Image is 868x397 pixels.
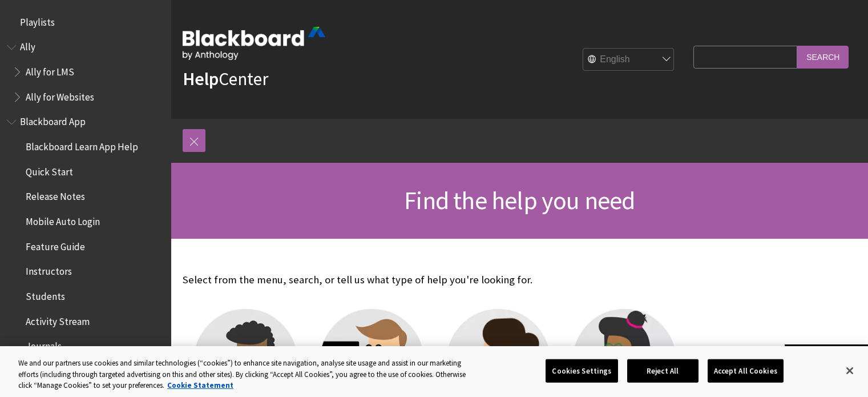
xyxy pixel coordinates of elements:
[26,87,94,103] span: Ally for Websites
[183,272,688,287] p: Select from the menu, search, or tell us what type of help you're looking for.
[183,67,219,90] strong: Help
[583,49,675,71] select: Site Language Selector
[7,38,164,107] nav: Book outline for Anthology Ally Help
[26,337,62,352] span: Journals
[708,359,784,383] button: Accept All Cookies
[546,359,617,383] button: Cookies Settings
[797,46,849,68] input: Search
[785,344,868,366] a: Back to top
[183,27,325,60] img: Blackboard by Anthology
[26,237,85,252] span: Feature Guide
[26,312,90,327] span: Activity Stream
[26,187,85,203] span: Release Notes
[20,38,35,53] span: Ally
[26,162,73,178] span: Quick Start
[26,62,74,78] span: Ally for LMS
[18,358,478,391] div: We and our partners use cookies and similar technologies (“cookies”) to enhance site navigation, ...
[7,13,164,32] nav: Book outline for Playlists
[26,287,65,302] span: Students
[167,380,233,390] a: More information about your privacy, opens in a new tab
[26,137,138,153] span: Blackboard Learn App Help
[837,358,862,383] button: Close
[627,359,699,383] button: Reject All
[404,185,635,216] span: Find the help you need
[20,13,55,28] span: Playlists
[20,113,86,128] span: Blackboard App
[26,212,100,227] span: Mobile Auto Login
[26,262,72,278] span: Instructors
[183,67,268,90] a: HelpCenter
